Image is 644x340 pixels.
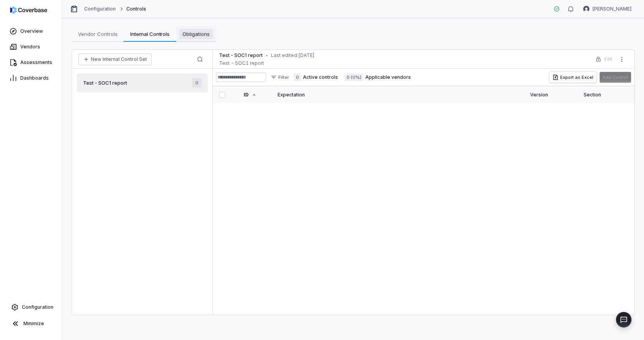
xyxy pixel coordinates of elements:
a: Configuration [3,300,59,314]
div: Section [584,86,628,103]
img: Chintha Anil Kumar avatar [583,6,589,12]
img: logo-D7KZi-bG.svg [10,6,47,14]
span: Dashboards [20,75,49,81]
a: Configuration [84,6,116,12]
div: Expectation [278,86,521,103]
label: Applicable vendors [344,73,411,81]
span: Controls [126,6,146,12]
div: Version [530,86,574,103]
span: Vendor Controls [75,29,121,39]
label: Active controls [294,73,338,81]
span: 0 [294,73,301,81]
span: 0 (0%) [344,73,364,81]
button: Minimize [3,316,59,331]
button: More actions [616,53,628,65]
button: Filter [267,73,292,82]
span: Obligations [179,29,213,39]
a: Vendors [2,40,60,54]
span: 0 [192,78,202,87]
div: ID [244,86,268,103]
span: Test - SOC1 report [83,79,127,86]
span: Internal Controls [127,29,173,39]
span: Test - SOC1 report [219,60,315,66]
a: Assessments [2,55,60,69]
span: Test - SOC1 report [219,52,263,59]
button: Chintha Anil Kumar avatar[PERSON_NAME] [579,3,636,15]
span: • [266,53,268,58]
button: Export as Excel [549,72,596,83]
a: Test - SOC1 report0 [77,73,208,93]
span: Assessments [20,59,52,66]
span: Last edited: [DATE] [271,52,315,59]
a: Dashboards [2,71,60,85]
span: Vendors [20,44,40,50]
button: New Internal Control Set [78,53,152,65]
span: [PERSON_NAME] [593,6,632,12]
span: Filter [278,75,289,80]
span: Minimize [23,320,44,327]
a: Overview [2,24,60,38]
span: Configuration [22,304,53,310]
span: Overview [20,28,43,34]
